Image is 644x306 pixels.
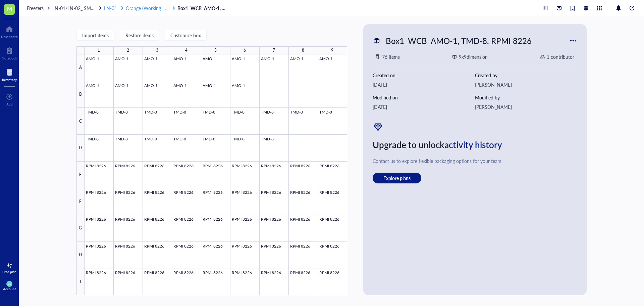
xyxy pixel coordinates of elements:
[302,46,304,55] div: 8
[2,56,17,60] div: Notebook
[82,33,109,38] span: Import items
[76,268,85,295] div: I
[273,46,275,55] div: 7
[2,78,17,82] div: Inventory
[1,35,18,39] div: Dashboard
[373,94,475,101] div: Modified on
[76,54,85,81] div: A
[373,138,577,152] div: Upgrade to unlock
[8,282,11,285] span: DG
[547,53,574,60] div: 1 contributor
[52,5,147,11] span: LN-01/LN-02_ SMALL/BIG STORAGE ROOM
[1,24,18,39] a: Dashboard
[76,188,85,215] div: F
[7,4,12,13] span: M
[76,81,85,108] div: B
[76,215,85,242] div: G
[3,287,16,291] div: Account
[185,46,187,55] div: 4
[52,5,103,11] a: LN-01/LN-02_ SMALL/BIG STORAGE ROOM
[444,138,502,151] span: activity history
[373,173,577,183] a: Explore plans
[331,46,333,55] div: 9
[383,34,535,48] div: Box1_WCB_AMO-1, TMD-8, RPMI 8226
[98,46,100,55] div: 1
[27,5,51,11] a: Freezers
[475,103,577,111] div: [PERSON_NAME]
[156,46,158,55] div: 3
[170,33,201,38] span: Customize box
[459,53,488,60] div: 9 x 9 dimension
[2,67,17,82] a: Inventory
[76,135,85,162] div: D
[2,270,16,274] div: Free plan
[475,72,577,79] div: Created by
[76,108,85,135] div: C
[373,81,475,88] div: [DATE]
[244,46,246,55] div: 6
[475,94,577,101] div: Modified by
[177,5,228,11] a: Box1_WCB_AMO-1, TMD-8, RPMI 8226
[2,45,17,60] a: Notebook
[373,72,475,79] div: Created on
[127,46,129,55] div: 2
[383,175,411,181] span: Explore plans
[373,157,577,165] div: Contact us to explore flexible packaging options for your team.
[27,5,44,11] span: Freezers
[373,103,475,111] div: [DATE]
[76,162,85,188] div: E
[104,5,176,11] a: LN-01Orange (Working CB)
[382,53,400,60] div: 76 items
[214,46,217,55] div: 5
[373,173,421,183] button: Explore plans
[120,30,159,41] button: Restore items
[6,102,13,106] div: Add
[76,30,114,41] button: Import items
[165,30,207,41] button: Customize box
[475,81,577,88] div: [PERSON_NAME]
[76,242,85,269] div: H
[125,33,154,38] span: Restore items
[126,5,170,11] span: Orange (Working CB)
[104,5,117,11] span: LN-01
